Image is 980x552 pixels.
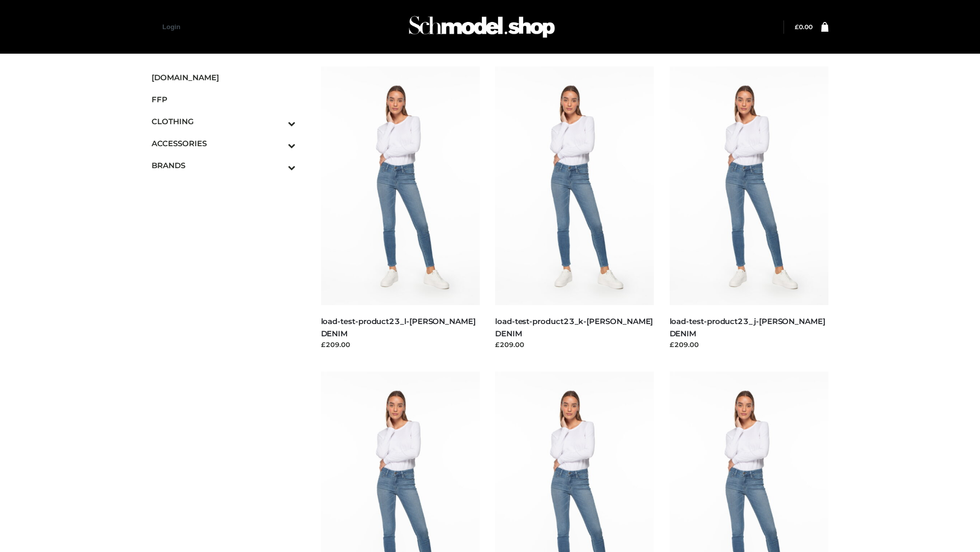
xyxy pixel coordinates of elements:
span: FFP [152,94,296,105]
span: BRANDS [152,159,296,171]
a: £0.00 [795,23,813,31]
a: BRANDSToggle Submenu [152,154,296,176]
img: Schmodel Admin 964 [405,7,558,47]
div: £209.00 [495,339,654,350]
a: CLOTHINGToggle Submenu [152,110,296,132]
a: [DOMAIN_NAME] [152,66,296,88]
bdi: 0.00 [795,23,813,31]
a: load-test-product23_k-[PERSON_NAME] DENIM [495,316,653,338]
span: [DOMAIN_NAME] [152,72,296,83]
button: Toggle Submenu [260,110,296,132]
span: £ [795,23,799,31]
a: ACCESSORIESToggle Submenu [152,132,296,154]
div: £209.00 [321,339,480,350]
span: CLOTHING [152,116,296,127]
a: FFP [152,88,296,110]
a: load-test-product23_l-[PERSON_NAME] DENIM [321,316,476,338]
a: load-test-product23_j-[PERSON_NAME] DENIM [670,316,825,338]
button: Toggle Submenu [260,132,296,154]
a: Login [162,23,180,31]
div: £209.00 [670,339,829,350]
span: ACCESSORIES [152,137,296,149]
button: Toggle Submenu [260,154,296,176]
